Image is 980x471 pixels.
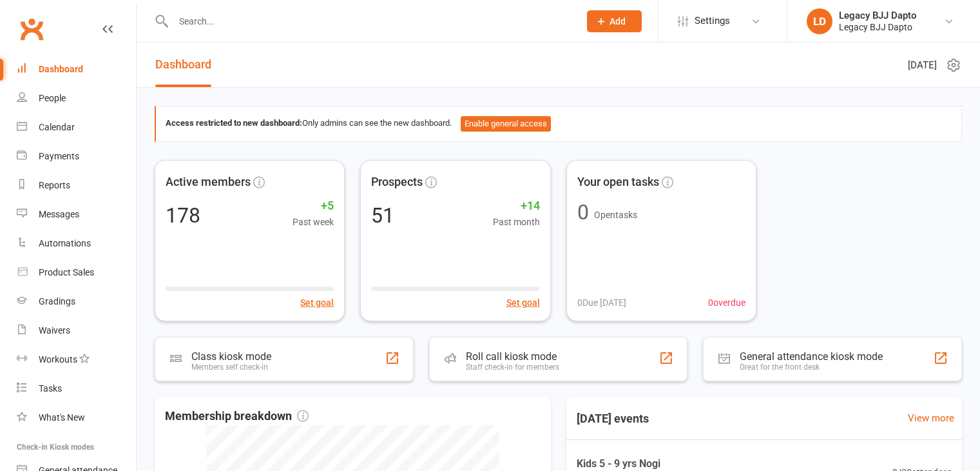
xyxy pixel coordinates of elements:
[17,258,136,287] a: Product Sales
[39,267,94,277] div: Product Sales
[493,215,540,229] span: Past month
[839,10,917,21] div: Legacy BJJ Dapto
[908,57,937,73] span: [DATE]
[166,116,952,132] div: Only admins can see the new dashboard.
[39,412,85,423] div: What's New
[594,210,637,220] span: Open tasks
[493,197,540,215] span: +14
[39,325,70,336] div: Waivers
[17,142,136,171] a: Payments
[17,345,136,374] a: Workouts
[17,403,136,432] a: What's New
[17,84,136,113] a: People
[39,122,75,132] div: Calendar
[293,215,334,229] span: Past week
[740,363,883,372] div: Great for the front desk
[39,209,79,219] div: Messages
[695,6,730,35] span: Settings
[17,287,136,316] a: Gradings
[39,238,91,248] div: Automations
[461,116,551,132] button: Enable general access
[740,350,883,363] div: General attendance kiosk mode
[165,407,309,426] span: Membership breakdown
[17,200,136,229] a: Messages
[17,171,136,200] a: Reports
[166,205,200,226] div: 178
[506,296,540,310] button: Set goal
[169,12,570,30] input: Search...
[807,8,832,34] div: LD
[39,354,77,365] div: Workouts
[15,13,48,45] a: Clubworx
[466,350,559,363] div: Roll call kiosk mode
[610,16,626,26] span: Add
[17,113,136,142] a: Calendar
[587,10,642,32] button: Add
[371,205,394,226] div: 51
[39,383,62,394] div: Tasks
[566,407,659,430] h3: [DATE] events
[39,151,79,161] div: Payments
[39,180,70,190] div: Reports
[17,55,136,84] a: Dashboard
[839,21,917,33] div: Legacy BJJ Dapto
[577,173,659,192] span: Your open tasks
[17,374,136,403] a: Tasks
[371,173,423,192] span: Prospects
[39,64,83,74] div: Dashboard
[39,296,75,306] div: Gradings
[39,93,66,103] div: People
[708,296,745,310] span: 0 overdue
[191,363,271,372] div: Members self check-in
[300,296,334,310] button: Set goal
[466,363,559,372] div: Staff check-in for members
[908,410,954,426] a: View more
[17,229,136,258] a: Automations
[577,202,589,223] div: 0
[191,350,271,363] div: Class kiosk mode
[577,296,626,310] span: 0 Due [DATE]
[17,316,136,345] a: Waivers
[293,197,334,215] span: +5
[166,118,302,128] strong: Access restricted to new dashboard:
[155,43,211,87] a: Dashboard
[166,173,251,192] span: Active members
